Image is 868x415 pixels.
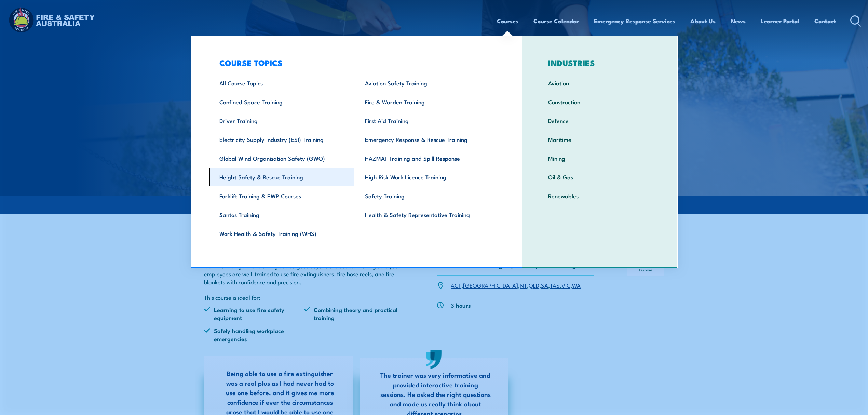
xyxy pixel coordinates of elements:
[451,301,471,309] p: 3 hours
[550,281,560,289] a: TAS
[209,224,355,243] a: Work Health & Safety Training (WHS)
[209,205,355,224] a: Santos Training
[209,130,355,149] a: Electricity Supply Industry (ESI) Training
[538,73,662,92] a: Aviation
[354,168,500,186] a: High Risk Work Licence Training
[538,130,662,149] a: Maritime
[572,281,581,289] a: WA
[451,281,581,289] p: , , , , , , ,
[209,168,355,186] a: Height Safety & Rescue Training
[538,58,662,67] h3: INDUSTRIES
[209,58,501,67] h3: COURSE TOPICS
[204,326,304,343] li: Safely handling workplace emergencies
[731,12,746,30] a: News
[761,12,799,30] a: Learner Portal
[204,262,404,286] p: Our Fire Extinguisher training course goes beyond the basics, making sure your employees are well...
[209,73,355,92] a: All Course Topics
[354,149,500,168] a: HAZMAT Training and Spill Response
[451,281,461,289] a: ACT
[538,149,662,168] a: Mining
[538,111,662,130] a: Defence
[304,306,404,322] li: Combining theory and practical training
[354,186,500,205] a: Safety Training
[354,130,500,149] a: Emergency Response & Rescue Training
[354,111,500,130] a: First Aid Training
[690,12,716,30] a: About Us
[209,92,355,111] a: Confined Space Training
[354,205,500,224] a: Health & Safety Representative Training
[497,12,518,30] a: Courses
[209,149,355,168] a: Global Wind Organisation Safety (GWO)
[354,73,500,92] a: Aviation Safety Training
[814,12,836,30] a: Contact
[561,281,570,289] a: VIC
[463,281,518,289] a: [GEOGRAPHIC_DATA]
[209,186,355,205] a: Forklift Training & EWP Courses
[520,281,527,289] a: NT
[594,12,675,30] a: Emergency Response Services
[204,306,304,322] li: Learning to use fire safety equipment
[529,281,539,289] a: QLD
[451,261,579,269] p: Individuals, Small groups or Corporate bookings
[538,92,662,111] a: Construction
[533,12,579,30] a: Course Calendar
[204,293,404,301] p: This course is ideal for:
[354,92,500,111] a: Fire & Warden Training
[209,111,355,130] a: Driver Training
[541,281,548,289] a: SA
[538,168,662,186] a: Oil & Gas
[538,186,662,205] a: Renewables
